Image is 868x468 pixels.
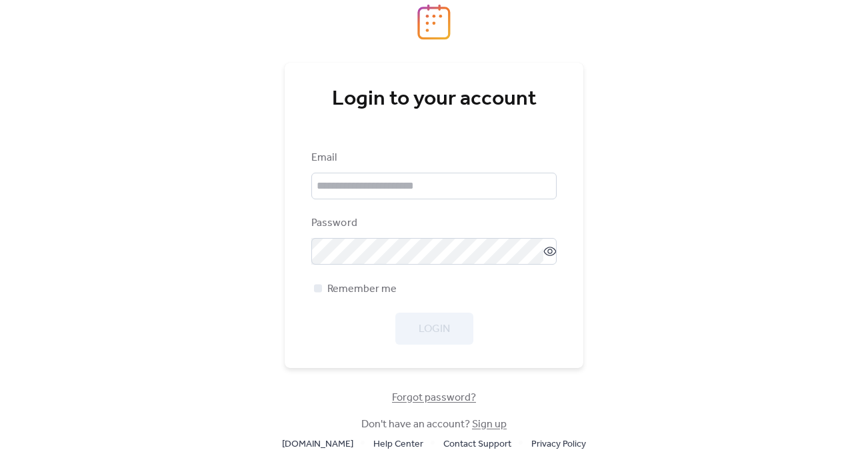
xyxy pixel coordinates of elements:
a: Contact Support [443,435,511,452]
span: Help Center [373,437,423,453]
span: Forgot password? [392,390,476,406]
span: Remember me [327,281,397,297]
div: Email [311,150,554,166]
span: Privacy Policy [531,437,586,453]
span: [DOMAIN_NAME] [282,437,353,453]
img: logo [417,4,451,40]
a: Forgot password? [392,394,476,401]
a: Help Center [373,435,423,452]
a: Privacy Policy [531,435,586,452]
a: [DOMAIN_NAME] [282,435,353,452]
div: Login to your account [311,86,557,113]
a: Sign up [472,414,507,435]
span: Don't have an account? [361,417,507,433]
span: Contact Support [443,437,511,453]
div: Password [311,215,554,231]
